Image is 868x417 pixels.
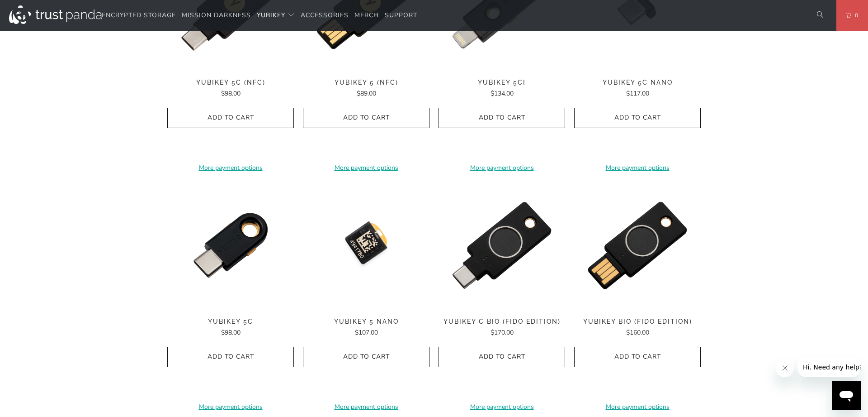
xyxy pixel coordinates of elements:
[832,381,861,410] iframe: Button to launch messaging window
[439,163,565,173] a: More payment options
[167,318,294,326] span: YubiKey 5C
[167,182,294,309] img: YubiKey 5C - Trust Panda
[303,182,429,309] a: YubiKey 5 Nano - Trust Panda YubiKey 5 Nano - Trust Panda
[439,182,565,309] img: YubiKey C Bio (FIDO Edition) - Trust Panda
[303,318,429,338] a: YubiKey 5 Nano $107.00
[797,357,861,377] iframe: Message from company
[439,182,565,309] a: YubiKey C Bio (FIDO Edition) - Trust Panda YubiKey C Bio (FIDO Edition) - Trust Panda
[303,318,429,326] span: YubiKey 5 Nano
[303,108,429,128] button: Add to Cart
[167,163,294,173] a: More payment options
[303,163,429,173] a: More payment options
[177,114,284,122] span: Add to Cart
[439,79,565,86] span: YubiKey 5Ci
[301,5,349,26] a: Accessories
[574,347,701,367] button: Add to Cart
[776,359,794,377] iframe: Close message
[221,89,241,98] span: $98.00
[167,79,294,99] a: YubiKey 5C (NFC) $98.00
[102,5,417,26] nav: Translation missing: en.navigation.header.main_nav
[574,182,701,309] img: YubiKey Bio (FIDO Edition) - Trust Panda
[312,353,420,361] span: Add to Cart
[312,114,420,122] span: Add to Cart
[448,353,556,361] span: Add to Cart
[303,182,429,309] img: YubiKey 5 Nano - Trust Panda
[574,163,701,173] a: More payment options
[303,347,429,367] button: Add to Cart
[303,402,429,412] a: More payment options
[574,402,701,412] a: More payment options
[102,11,176,19] span: Encrypted Storage
[439,108,565,128] button: Add to Cart
[167,402,294,412] a: More payment options
[439,318,565,338] a: YubiKey C Bio (FIDO Edition) $170.00
[355,328,378,337] span: $107.00
[574,79,701,99] a: YubiKey 5C Nano $117.00
[257,5,295,26] summary: YubiKey
[385,5,417,26] a: Support
[303,79,429,86] span: YubiKey 5 (NFC)
[584,353,691,361] span: Add to Cart
[167,79,294,86] span: YubiKey 5C (NFC)
[5,6,65,14] span: Hi. Need any help?
[167,318,294,338] a: YubiKey 5C $98.00
[385,11,417,19] span: Support
[574,108,701,128] button: Add to Cart
[167,108,294,128] button: Add to Cart
[102,5,176,26] a: Encrypted Storage
[303,79,429,99] a: YubiKey 5 (NFC) $89.00
[354,5,379,26] a: Merch
[574,318,701,326] span: YubiKey Bio (FIDO Edition)
[439,402,565,412] a: More payment options
[439,347,565,367] button: Add to Cart
[491,89,514,98] span: $134.00
[626,89,649,98] span: $117.00
[257,11,285,19] span: YubiKey
[584,114,691,122] span: Add to Cart
[182,5,251,26] a: Mission Darkness
[448,114,556,122] span: Add to Cart
[439,318,565,326] span: YubiKey C Bio (FIDO Edition)
[851,10,859,20] span: 0
[177,353,284,361] span: Add to Cart
[301,11,349,19] span: Accessories
[574,182,701,309] a: YubiKey Bio (FIDO Edition) - Trust Panda YubiKey Bio (FIDO Edition) - Trust Panda
[182,11,251,19] span: Mission Darkness
[221,328,241,337] span: $98.00
[9,5,102,24] img: Trust Panda Australia
[354,11,379,19] span: Merch
[439,79,565,99] a: YubiKey 5Ci $134.00
[167,347,294,367] button: Add to Cart
[491,328,514,337] span: $170.00
[167,182,294,309] a: YubiKey 5C - Trust Panda YubiKey 5C - Trust Panda
[626,328,649,337] span: $160.00
[574,79,701,86] span: YubiKey 5C Nano
[574,318,701,338] a: YubiKey Bio (FIDO Edition) $160.00
[357,89,376,98] span: $89.00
